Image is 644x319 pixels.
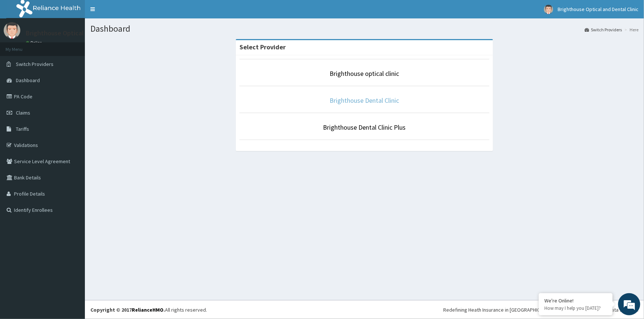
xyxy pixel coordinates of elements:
a: Brighthouse Dental Clinic [330,96,399,105]
a: Brighthouse optical clinic [330,69,399,78]
span: Tariffs [16,126,29,132]
a: Brighthouse Dental Clinic Plus [323,123,406,132]
div: Minimize live chat window [121,4,139,21]
strong: Select Provider [240,43,286,51]
span: Switch Providers [16,61,54,67]
div: Chat with us now [38,41,124,51]
textarea: Type your message and hit 'Enter' [4,201,141,227]
span: We're online! [43,93,102,167]
p: Brighthouse Optical and Dental Clinic [26,30,134,36]
a: Switch Providers [585,27,622,33]
span: Claims [16,109,30,116]
strong: Copyright © 2017 . [90,306,165,313]
img: User Image [544,5,553,14]
a: RelianceHMO [132,306,163,313]
span: Dashboard [16,77,40,84]
div: Redefining Heath Insurance in [GEOGRAPHIC_DATA] using Telemedicine and Data Science! [443,306,638,313]
h1: Dashboard [90,24,638,34]
span: Brighthouse Optical and Dental Clinic [558,6,638,13]
p: How may I help you today? [544,305,607,311]
footer: All rights reserved. [85,300,644,319]
li: Here [623,27,638,33]
img: d_794563401_company_1708531726252_794563401 [14,37,30,55]
div: We're Online! [544,297,607,304]
a: Online [26,40,44,45]
img: User Image [4,22,20,39]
